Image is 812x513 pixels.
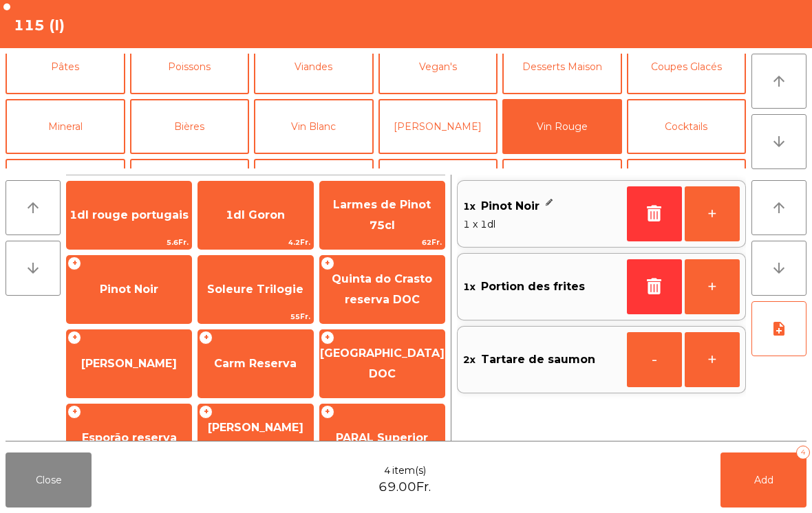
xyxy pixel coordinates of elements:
span: 2x [463,349,476,370]
i: arrow_downward [25,260,41,276]
i: note_add [771,320,787,337]
span: [PERSON_NAME] reserva DOC [208,421,303,455]
button: Vin Blanc [254,99,374,154]
button: arrow_upward [6,180,61,235]
span: Add [754,474,773,486]
span: 62Fr. [320,236,445,249]
span: Pinot Noir [100,283,158,296]
span: [PERSON_NAME] [81,357,177,370]
button: Cocktails [627,99,747,154]
span: [GEOGRAPHIC_DATA] DOC [320,347,445,380]
button: gobelet emporter [627,159,747,214]
span: Quinta do Crasto reserva DOC [332,272,432,306]
span: Larmes de Pinot 75cl [333,198,431,232]
span: Soleure Trilogie [207,283,303,296]
button: Close [6,452,92,507]
button: + [685,332,740,387]
button: Viandes [254,39,374,94]
span: PARAL Superior [336,431,428,444]
span: 4 [384,463,391,478]
button: Mineral [6,99,125,154]
span: 1x [463,276,476,297]
button: Huîtres [378,159,498,214]
button: + [685,186,740,241]
i: arrow_downward [771,260,787,276]
span: item(s) [392,463,426,478]
button: arrow_downward [751,241,806,296]
button: arrow_downward [6,241,61,296]
span: + [199,331,213,345]
span: Portion des frites [481,276,585,297]
span: + [199,405,213,419]
div: 4 [796,446,810,459]
i: arrow_upward [771,199,787,216]
span: 5.6Fr. [67,236,191,249]
span: 1 x 1dl [463,217,621,232]
button: arrow_downward [751,114,806,169]
i: arrow_upward [25,199,41,216]
span: Carm Reserva [214,357,297,370]
button: Bières [130,99,250,154]
button: Digestifs [130,159,250,214]
button: [PERSON_NAME] [378,99,498,154]
span: 69.00Fr. [378,478,431,496]
span: + [321,331,334,345]
button: + [685,259,740,314]
span: 4.2Fr. [198,236,313,249]
button: Menu évènement [254,159,374,214]
h4: 115 (I) [14,15,65,36]
span: + [67,405,81,419]
span: 55Fr. [198,310,313,323]
button: Pâtes [6,39,125,94]
span: + [321,405,334,419]
button: Vegan's [378,39,498,94]
button: arrow_upward [751,54,806,109]
span: + [321,256,334,270]
span: + [67,256,81,270]
button: Apéritifs [6,159,125,214]
i: arrow_downward [771,133,787,150]
button: Poissons [130,39,250,94]
span: Pinot Noir [481,196,539,217]
button: Cadeaux [502,159,622,214]
span: 1x [463,196,476,217]
span: + [67,331,81,345]
span: Esporão reserva [82,431,177,444]
button: Add4 [720,452,806,507]
span: 1dl Goron [226,208,285,221]
span: Tartare de saumon [481,349,595,370]
button: note_add [751,301,806,356]
button: Vin Rouge [502,99,622,154]
button: Desserts Maison [502,39,622,94]
i: arrow_upward [771,73,787,89]
span: 1dl rouge portugais [70,208,189,221]
button: arrow_upward [751,180,806,235]
button: Coupes Glacés [627,39,747,94]
button: - [627,332,682,387]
